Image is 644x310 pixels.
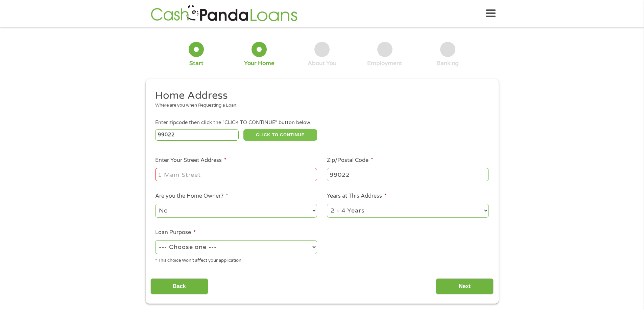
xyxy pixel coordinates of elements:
div: Start [189,60,204,67]
label: Years at This Address [327,193,387,200]
div: * This choice Won’t affect your application [155,255,317,264]
h2: Home Address [155,89,484,103]
div: Your Home [244,60,275,67]
button: CLICK TO CONTINUE [243,129,317,141]
label: Enter Your Street Address [155,157,226,164]
div: Employment [367,60,402,67]
input: Next [436,278,494,295]
label: Zip/Postal Code [327,157,373,164]
input: Enter Zipcode (e.g 01510) [155,129,239,141]
input: Back [150,278,208,295]
label: Loan Purpose [155,229,196,236]
div: Banking [436,60,459,67]
img: GetLoanNow Logo [149,4,300,23]
div: About You [308,60,336,67]
div: Enter zipcode then click the "CLICK TO CONTINUE" button below. [155,119,488,126]
input: 1 Main Street [155,168,317,181]
div: Where are you when Requesting a Loan. [155,102,484,109]
label: Are you the Home Owner? [155,193,228,200]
